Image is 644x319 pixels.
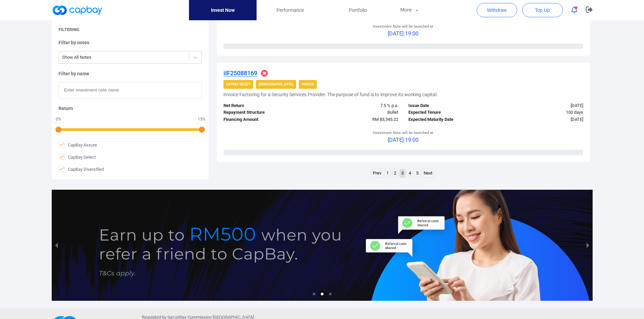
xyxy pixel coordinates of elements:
[403,102,496,109] div: Issue Date
[58,39,202,46] h5: Filter by notes
[259,82,293,86] strong: [DEMOGRAPHIC_DATA]
[371,169,383,178] a: Previous page
[583,190,593,301] button: next slide / item
[277,6,304,14] span: Performance
[58,82,202,99] input: Enter investment note name
[58,27,79,33] h5: Filtering
[58,166,104,172] span: CapBay Diversified
[58,141,97,148] span: CapBay Assure
[58,154,96,160] span: CapBay Select
[58,105,202,111] h5: Return
[329,293,332,295] li: slide item 3
[422,169,434,178] a: Next page
[403,116,496,123] div: Expected Maturity Date
[414,169,420,178] a: Page 5
[302,82,314,86] strong: Invoice
[403,109,496,116] div: Expected Tenure
[218,102,311,109] div: Net Return
[218,116,311,123] div: Financing Amount
[407,169,413,178] a: Page 4
[373,24,433,30] p: Investment Note will be launched at
[373,29,433,38] p: [DATE] 19:00
[372,117,398,122] span: RM 83,345.22
[313,293,315,295] li: slide item 1
[55,117,62,121] div: 0 %
[477,3,517,17] button: Withdraw
[218,109,311,116] div: Repayment Structure
[496,116,588,123] div: [DATE]
[392,169,398,178] a: Page 2
[385,169,390,178] a: Page 1
[223,91,438,98] h5: Invoice Factoring for a Security Services Provider. The purpose of fund is to improve its working...
[349,6,367,14] span: Portfolio
[52,190,61,301] button: previous slide / item
[535,7,550,14] span: Top Up
[311,102,403,109] div: 7.5 % p.a.
[400,169,405,178] a: Page 3 is your current page
[522,3,563,17] button: Top Up
[198,117,206,121] div: 15 %
[496,109,588,116] div: 100 days
[321,293,324,295] li: slide item 2
[226,82,251,86] strong: CapBay Select
[223,70,257,77] u: iIF25088169
[373,136,433,144] p: [DATE] 19:00
[496,102,588,109] div: [DATE]
[311,109,403,116] div: Bullet
[373,130,433,136] p: Investment Note will be launched at
[58,71,202,77] h5: Filter by name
